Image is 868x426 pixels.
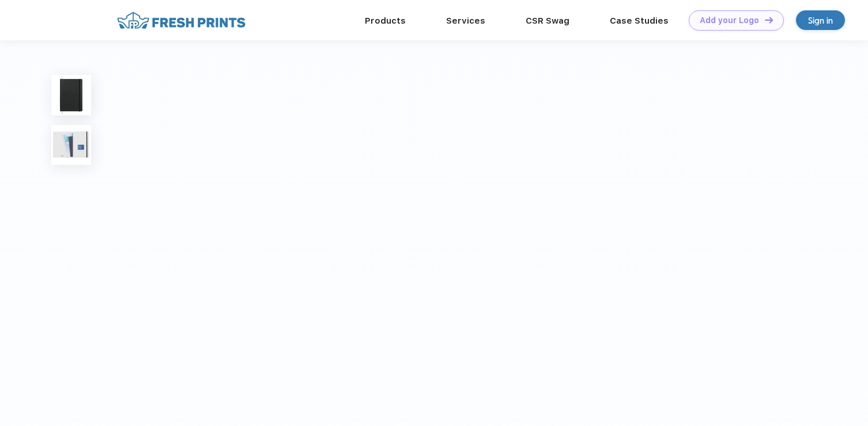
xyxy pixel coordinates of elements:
a: Products [365,16,406,26]
div: Add your Logo [700,16,759,25]
img: func=resize&h=100 [51,125,91,165]
div: Sign in [808,14,833,27]
img: fo%20logo%202.webp [114,10,249,31]
a: Sign in [796,10,845,30]
img: DT [765,17,773,23]
img: func=resize&h=100 [51,75,91,115]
